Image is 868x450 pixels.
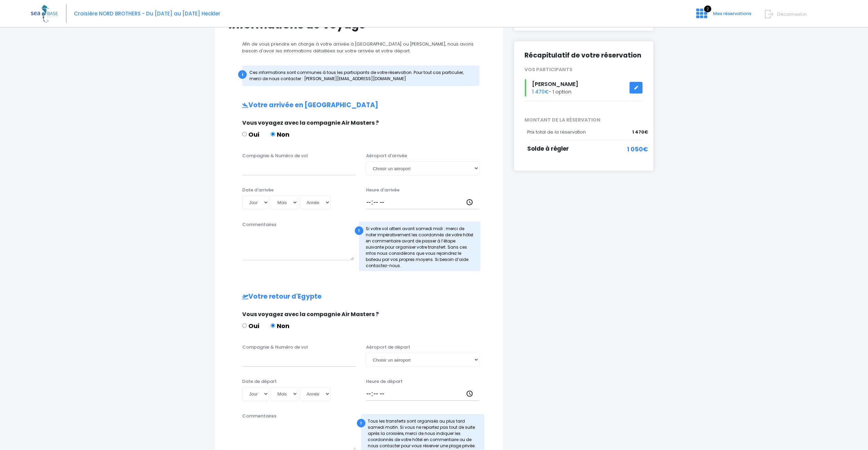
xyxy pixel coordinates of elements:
[357,419,365,427] div: !
[242,132,247,136] input: Oui
[271,323,275,328] input: Non
[271,130,289,139] label: Non
[74,10,220,17] span: Croisière NORD BROTHERS - Du [DATE] au [DATE] Heckler
[691,13,755,19] a: 2 Mes réservations
[366,152,407,159] label: Aéroport d'arrivée
[713,10,751,17] span: Mes réservations
[242,187,274,193] label: Date d'arrivée
[229,101,490,109] h2: Votre arrivée en [GEOGRAPHIC_DATA]
[627,145,648,154] span: 1 050€
[242,65,479,86] div: Ces informations sont communes à tous les participants de votre réservation. Pour tout cas partic...
[532,80,578,88] span: [PERSON_NAME]
[242,413,276,420] label: Commentaires
[519,116,648,124] span: MONTANT DE LA RÉSERVATION
[532,88,549,95] span: 1 470€
[229,41,490,54] p: Afin de vous prendre en charge à votre arrivée à [GEOGRAPHIC_DATA] ou [PERSON_NAME], nous avons b...
[242,344,308,351] label: Compagnie & Numéro de vol
[229,18,490,31] h1: Informations de voyage
[242,221,276,228] label: Commentaires
[359,222,481,271] div: Si votre vol atterri avant samedi midi : merci de noter impérativement les coordonnés de votre hô...
[242,310,379,318] span: Vous voyagez avec la compagnie Air Masters ?
[366,187,400,193] label: Heure d'arrivée
[271,321,289,330] label: Non
[242,323,247,328] input: Oui
[242,321,259,330] label: Oui
[366,344,410,351] label: Aéroport de départ
[271,132,275,136] input: Non
[527,145,569,153] span: Solde à régler
[242,378,277,385] label: Date de départ
[519,66,648,73] div: VOS PARTICIPANTS
[777,11,807,17] span: Déconnexion
[519,79,648,97] div: - 1 option
[632,129,648,136] span: 1 470€
[524,52,643,60] h2: Récapitulatif de votre réservation
[242,152,308,159] label: Compagnie & Numéro de vol
[355,226,363,235] div: !
[366,378,403,385] label: Heure de départ
[238,70,247,79] div: i
[242,130,259,139] label: Oui
[229,293,490,301] h2: Votre retour d'Egypte
[242,119,379,127] span: Vous voyagez avec la compagnie Air Masters ?
[527,129,586,135] span: Prix total de la réservation
[704,5,711,12] span: 2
